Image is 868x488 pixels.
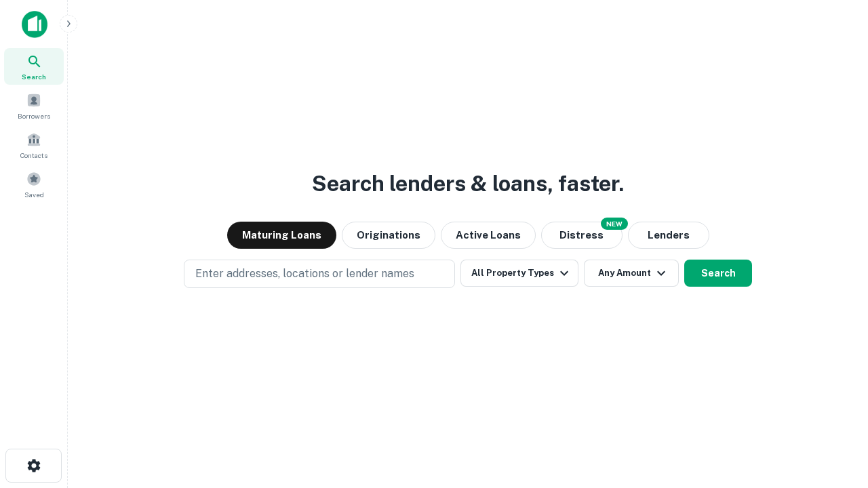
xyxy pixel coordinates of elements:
[584,260,679,287] button: Any Amount
[4,166,64,203] a: Saved
[800,380,868,445] iframe: Chat Widget
[312,167,624,200] h3: Search lenders & loans, faster.
[628,222,709,249] button: Lenders
[541,222,623,249] button: Search distressed loans with lien and other non-mortgage details.
[18,110,50,121] span: Borrowers
[22,71,46,82] span: Search
[441,222,536,249] button: Active Loans
[20,150,47,161] span: Contacts
[227,222,336,249] button: Maturing Loans
[460,260,578,287] button: All Property Types
[195,266,414,282] p: Enter addresses, locations or lender names
[184,260,455,288] button: Enter addresses, locations or lender names
[342,222,435,249] button: Originations
[4,127,64,163] a: Contacts
[684,260,752,287] button: Search
[601,218,628,230] div: NEW
[4,48,64,85] a: Search
[24,189,44,200] span: Saved
[22,11,47,38] img: capitalize-icon.png
[4,87,64,124] a: Borrowers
